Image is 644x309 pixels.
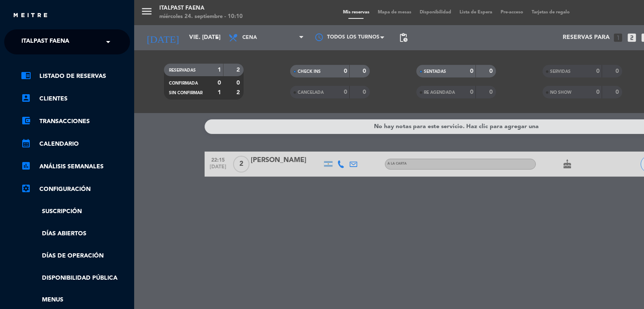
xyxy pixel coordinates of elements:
[21,183,31,193] i: settings_applications
[21,184,130,194] a: Configuración
[21,273,130,283] a: Disponibilidad pública
[21,207,130,216] a: Suscripción
[21,116,31,126] i: account_balance_wallet
[21,295,130,305] a: Menus
[21,161,31,171] i: assessment
[21,251,130,261] a: Días de Operación
[21,94,130,104] a: account_boxClientes
[21,139,130,149] a: calendar_monthCalendario
[21,229,130,239] a: Días abiertos
[21,71,130,81] a: chrome_reader_modeListado de Reservas
[21,116,130,126] a: account_balance_walletTransacciones
[21,33,69,51] span: Italpast Faena
[21,162,130,172] a: assessmentANÁLISIS SEMANALES
[21,93,31,103] i: account_box
[21,138,31,148] i: calendar_month
[13,13,48,19] img: MEITRE
[21,70,31,80] i: chrome_reader_mode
